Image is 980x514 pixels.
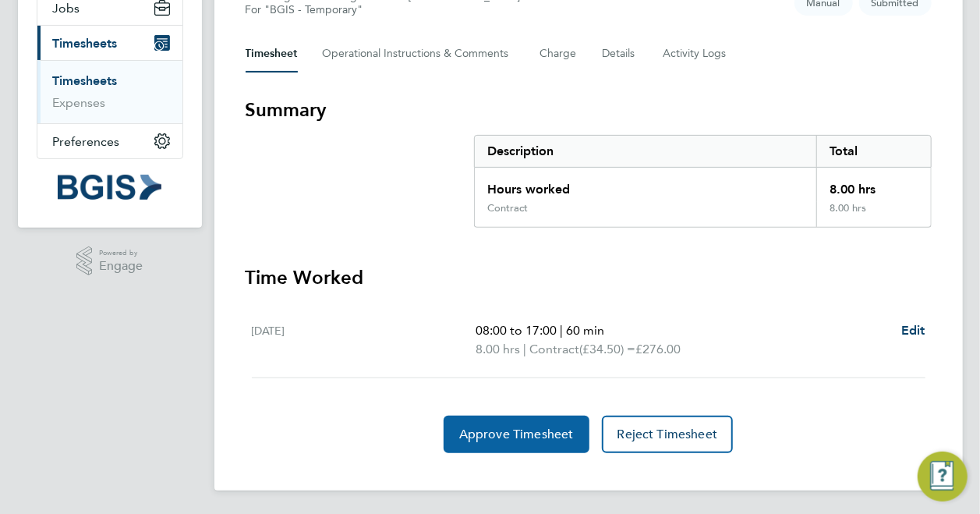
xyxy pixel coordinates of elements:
[901,321,925,340] a: Edit
[76,246,143,276] a: Powered byEngage
[663,35,729,73] button: Activity Logs
[37,60,182,123] div: Timesheets
[566,323,604,338] span: 60 min
[37,175,183,200] a: Go to home page
[816,202,930,227] div: 8.00 hrs
[99,246,143,260] span: Powered by
[459,427,574,442] span: Approve Timesheet
[246,97,932,453] section: Timesheet
[444,416,589,453] button: Approve Timesheet
[560,323,563,338] span: |
[58,175,161,200] img: bgis-logo-retina.png
[816,168,930,202] div: 8.00 hrs
[602,416,734,453] button: Reject Timesheet
[246,35,298,73] button: Timesheet
[53,95,106,110] a: Expenses
[816,136,930,167] div: Total
[53,36,118,51] span: Timesheets
[476,342,520,356] span: 8.00 hrs
[475,168,817,202] div: Hours worked
[474,135,932,228] div: Summary
[523,342,526,356] span: |
[603,35,639,73] button: Details
[99,260,143,273] span: Engage
[617,427,718,442] span: Reject Timesheet
[53,134,120,149] span: Preferences
[635,342,681,356] span: £276.00
[901,323,925,338] span: Edit
[246,265,932,290] h3: Time Worked
[475,136,817,167] div: Description
[37,124,182,158] button: Preferences
[252,321,476,359] div: [DATE]
[540,35,578,73] button: Charge
[918,452,968,502] button: Engage Resource Center
[476,323,557,338] span: 08:00 to 17:00
[246,97,932,122] h3: Summary
[323,35,515,73] button: Operational Instructions & Comments
[579,342,635,356] span: (£34.50) =
[529,340,579,359] span: Contract
[246,3,526,16] div: For "BGIS - Temporary"
[487,202,528,214] div: Contract
[53,73,118,88] a: Timesheets
[37,26,182,60] button: Timesheets
[53,1,80,16] span: Jobs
